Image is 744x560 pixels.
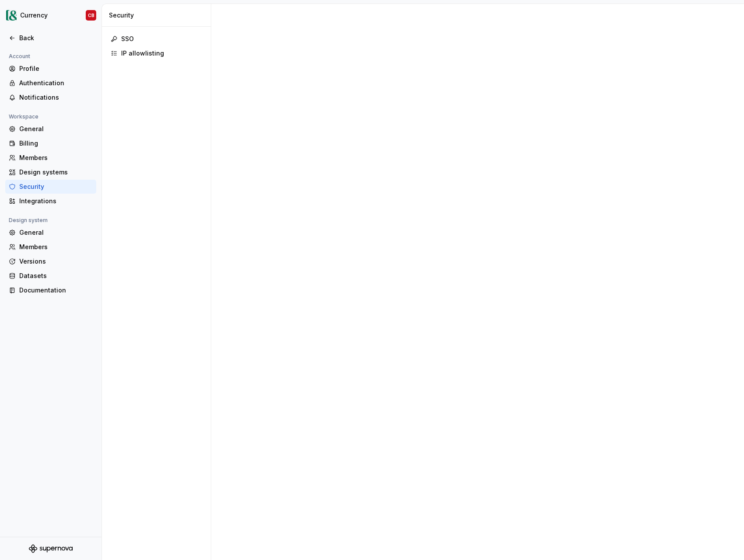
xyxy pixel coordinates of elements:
div: SSO [121,35,202,43]
div: Members [19,243,93,251]
div: CB [88,12,94,19]
div: Design system [5,215,51,226]
div: Integrations [19,197,93,205]
a: Authentication [5,76,96,90]
a: Members [5,151,96,165]
svg: Supernova Logo [29,544,73,553]
a: Design systems [5,165,96,179]
div: Currency [20,11,48,20]
div: Account [5,51,34,62]
a: Members [5,240,96,254]
a: SSO [107,32,206,46]
a: General [5,226,96,240]
a: Datasets [5,269,96,283]
a: IP allowlisting [107,46,206,60]
div: General [19,125,93,133]
div: Design systems [19,168,93,177]
div: IP allowlisting [121,49,202,58]
a: Notifications [5,90,96,104]
a: Integrations [5,194,96,208]
a: Billing [5,136,96,150]
a: Profile [5,62,96,76]
div: Versions [19,257,93,266]
a: Documentation [5,283,96,297]
div: Datasets [19,271,93,280]
div: Notifications [19,93,93,102]
button: CurrencyCB [2,6,100,25]
div: Billing [19,139,93,148]
div: Back [19,34,93,42]
div: General [19,228,93,237]
a: Security [5,180,96,194]
div: Documentation [19,286,93,295]
div: Authentication [19,79,93,87]
div: Profile [19,64,93,73]
a: General [5,122,96,136]
div: Members [19,153,93,162]
img: 77b064d8-59cc-4dbd-8929-60c45737814c.png [6,10,17,21]
a: Versions [5,254,96,268]
div: Workspace [5,111,42,122]
div: Security [19,182,93,191]
a: Back [5,31,96,45]
div: Security [109,11,207,20]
